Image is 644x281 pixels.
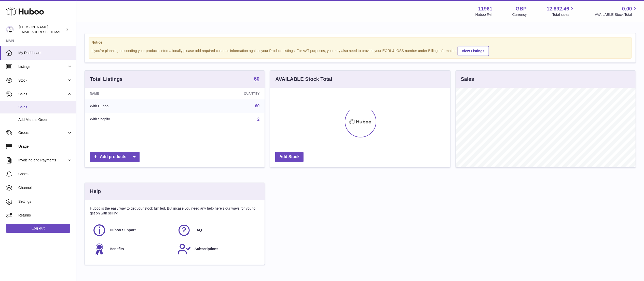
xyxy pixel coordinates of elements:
[90,206,259,216] p: Huboo is the easy way to get your stock fulfilled. But incase you need any help here's our ways f...
[91,40,629,45] strong: Notice
[177,223,257,237] a: FAQ
[546,5,569,12] span: 12,892.46
[85,99,182,113] td: With Huboo
[254,76,259,82] a: 60
[255,104,260,108] a: 60
[595,12,638,17] span: AVAILABLE Stock Total
[18,64,67,69] span: Listings
[18,213,72,218] span: Returns
[458,46,489,56] a: View Listings
[512,12,527,17] div: Currency
[18,144,72,149] span: Usage
[85,88,182,99] th: Name
[18,185,72,190] span: Channels
[195,247,218,251] span: Subscriptions
[475,12,492,17] div: Huboo Ref
[18,92,67,97] span: Sales
[595,5,638,17] a: 0.00 AVAILABLE Stock Total
[18,158,67,163] span: Invoicing and Payments
[552,12,575,17] span: Total sales
[90,188,101,195] h3: Help
[177,242,257,256] a: Subscriptions
[275,152,304,162] a: Add Stock
[18,50,72,55] span: My Dashboard
[19,30,75,34] span: [EMAIL_ADDRESS][DOMAIN_NAME]
[92,242,172,256] a: Benefits
[182,88,265,99] th: Quantity
[18,78,67,83] span: Stock
[6,26,14,33] img: internalAdmin-11961@internal.huboo.com
[90,152,140,162] a: Add products
[257,117,259,121] a: 2
[195,228,202,233] span: FAQ
[546,5,575,17] a: 12,892.46 Total sales
[19,25,65,34] div: [PERSON_NAME]
[110,247,124,251] span: Benefits
[90,76,123,83] h3: Total Listings
[91,45,629,56] div: If you're planning on sending your products internationally please add required customs informati...
[110,228,136,233] span: Huboo Support
[516,5,527,12] strong: GBP
[622,5,632,12] span: 0.00
[478,5,492,12] strong: 11961
[275,76,332,83] h3: AVAILABLE Stock Total
[18,199,72,204] span: Settings
[6,224,70,233] a: Log out
[18,117,72,122] span: Add Manual Order
[461,76,474,83] h3: Sales
[18,105,72,110] span: Sales
[18,172,72,176] span: Cases
[18,130,67,135] span: Orders
[85,113,182,126] td: With Shopify
[254,76,259,81] strong: 60
[92,223,172,237] a: Huboo Support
